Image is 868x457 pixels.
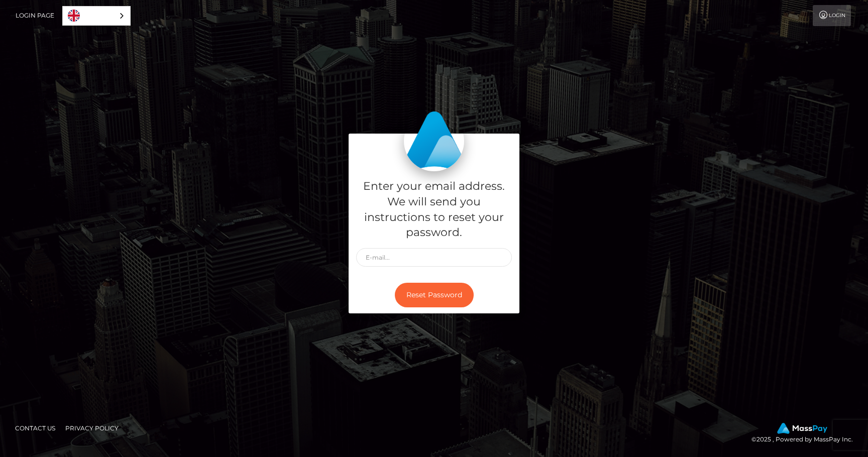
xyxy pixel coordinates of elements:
[61,420,123,436] a: Privacy Policy
[62,6,131,26] aside: Language selected: English
[63,7,130,25] a: English
[11,420,59,436] a: Contact Us
[777,423,827,434] img: MassPay
[813,5,851,26] a: Login
[62,6,131,26] div: Language
[751,423,860,445] div: © 2025 , Powered by MassPay Inc.
[356,248,512,267] input: E-mail...
[395,283,474,307] button: Reset Password
[356,179,512,241] h5: Enter your email address. We will send you instructions to reset your password.
[404,111,464,171] img: MassPay Login
[16,5,54,26] a: Login Page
